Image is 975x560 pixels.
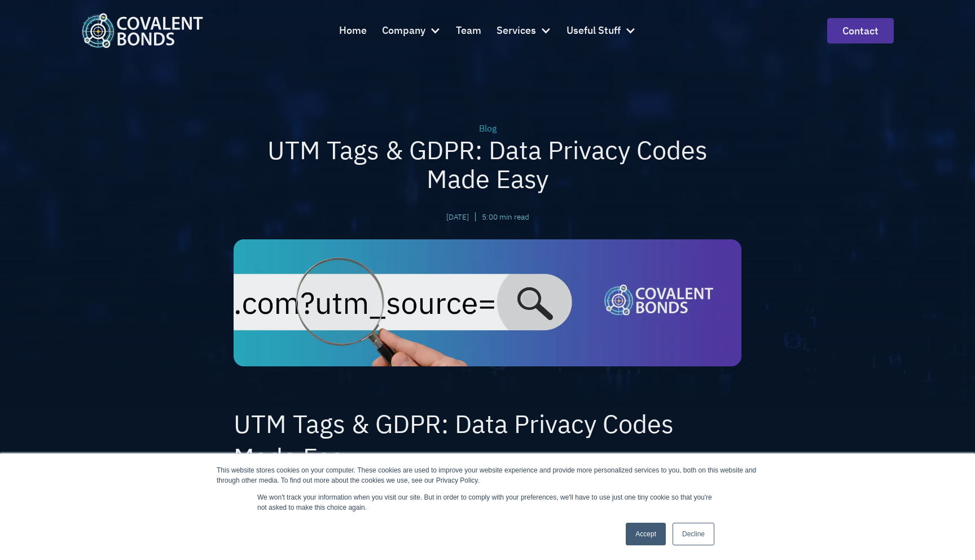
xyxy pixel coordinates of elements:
div: Services [497,15,551,46]
a: Home [339,15,367,46]
img: Covalent Bonds White / Teal Logo [81,13,203,47]
div: Useful Stuff [566,15,636,46]
a: Accept [626,523,666,545]
h2: UTM Tags & GDPR: Data Privacy Codes Made Easy [234,407,741,473]
div: Home [339,23,367,39]
div: [DATE] [446,211,469,222]
a: home [81,13,203,47]
a: contact [827,18,894,43]
div: Services [497,23,536,39]
div: Blog [234,122,741,135]
div: This website stores cookies on your computer. These cookies are used to improve your website expe... [217,465,758,485]
div: Team [456,23,481,39]
div: Useful Stuff [566,23,621,39]
div: Company [382,23,425,39]
a: Team [456,15,481,46]
div: Company [382,15,441,46]
a: Decline [673,523,714,545]
img: UTM Tags & GDPR: Data Privacy Codes Made Easy [234,239,741,366]
h1: UTM Tags & GDPR: Data Privacy Codes Made Easy [234,135,741,194]
div: | [474,209,477,224]
div: 5:00 min read [482,211,529,222]
p: We won't track your information when you visit our site. But in order to comply with your prefere... [257,492,718,513]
